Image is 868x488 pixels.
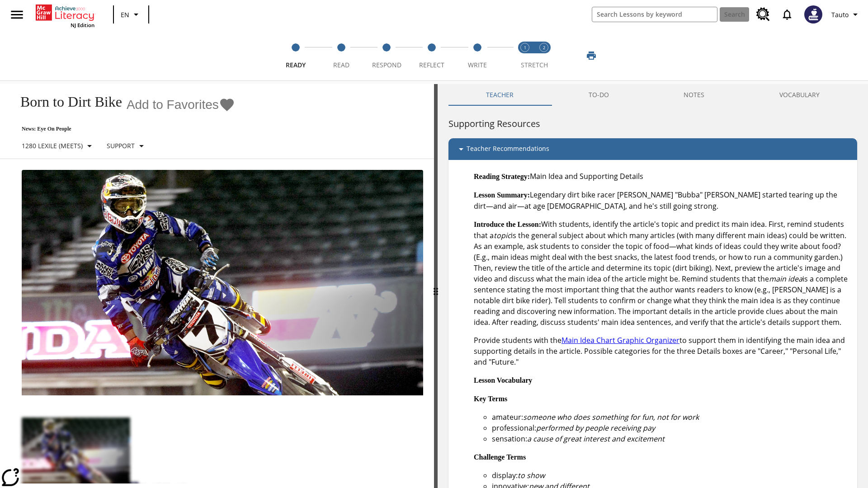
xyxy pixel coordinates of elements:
span: Write [468,61,487,69]
em: performed by people receiving pay [536,423,655,433]
button: Stretch Read step 1 of 2 [512,31,538,80]
button: TO-DO [551,84,646,106]
a: Notifications [775,3,799,26]
span: Tauto [831,10,849,19]
p: Teacher Recommendations [467,144,549,155]
span: Ready [286,61,306,69]
em: topic [494,230,511,240]
img: Motocross racer James Stewart flies through the air on his dirt bike. [22,170,423,396]
button: Profile/Settings [828,6,864,23]
button: Respond step 3 of 5 [360,31,413,80]
span: STRETCH [521,61,548,69]
button: Stretch Respond step 2 of 2 [531,31,557,80]
strong: Reading Strategy: [474,173,530,180]
button: Open side menu [4,1,30,28]
span: Respond [372,61,401,69]
span: Add to Favorites [127,98,219,112]
button: Read step 2 of 5 [315,31,367,80]
a: Resource Center, Will open in new tab [751,2,775,27]
a: Main Idea Chart Graphic Organizer [561,335,679,345]
button: Print [577,47,606,64]
strong: Key Terms [474,395,507,403]
h6: Supporting Resources [448,117,857,131]
li: amateur: [492,412,850,422]
li: professional: [492,422,850,433]
strong: Challenge Terms [474,453,526,461]
span: Reflect [419,61,444,69]
p: Support [107,141,135,150]
strong: Lesson Summary: [474,191,530,199]
li: sensation: [492,433,850,444]
li: display: [492,470,850,481]
div: Teacher Recommendations [448,138,857,160]
p: Main Idea and Supporting Details [474,171,850,182]
span: Read [333,61,349,69]
h1: Born to Dirt Bike [11,94,122,110]
button: Add to Favorites - Born to Dirt Bike [127,97,235,113]
div: activity [438,84,868,488]
em: someone who does something for fun, not for work [523,412,699,422]
strong: Lesson Vocabulary [474,376,532,384]
button: Scaffolds, Support [103,138,151,154]
p: Provide students with the to support them in identifying the main idea and supporting details in ... [474,335,850,367]
button: Ready step 1 of 5 [269,31,322,80]
button: Select Lexile, 1280 Lexile (Meets) [18,138,99,154]
div: Instructional Panel Tabs [448,84,857,106]
button: Reflect step 4 of 5 [406,31,458,80]
button: Teacher [448,84,551,106]
span: NJ Edition [71,22,94,28]
p: 1280 Lexile (Meets) [22,141,83,150]
button: VOCABULARY [742,84,857,106]
p: News: Eye On People [11,126,235,132]
span: EN [121,10,129,19]
p: Legendary dirt bike racer [PERSON_NAME] "Bubba" [PERSON_NAME] started tearing up the dirt—and air... [474,189,850,211]
div: Home [36,3,94,28]
div: Press Enter or Spacebar and then press right and left arrow keys to move the slider [434,84,438,488]
p: With students, identify the article's topic and predict its main idea. First, remind students tha... [474,219,850,328]
em: a cause of great interest and excitement [527,434,665,444]
text: 2 [543,45,545,51]
em: main idea [769,274,802,284]
button: Write step 5 of 5 [451,31,504,80]
strong: Introduce the Lesson: [474,221,541,228]
button: Select a new avatar [799,3,828,26]
img: Avatar [804,5,822,23]
input: search field [592,7,717,22]
button: NOTES [646,84,742,106]
text: 1 [524,45,526,51]
em: to show [518,470,545,480]
button: Language: EN, Select a language [117,6,146,23]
